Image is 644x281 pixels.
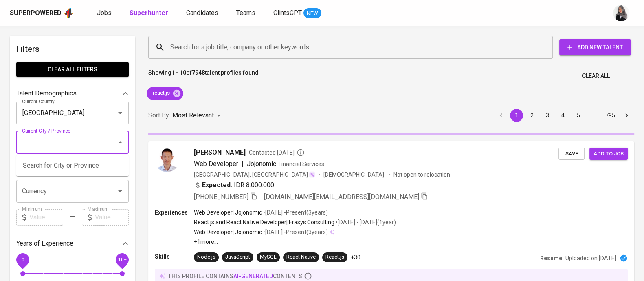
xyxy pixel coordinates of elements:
[279,161,324,167] span: Financial Services
[114,107,126,119] button: Open
[262,208,328,217] p: • [DATE] - Present ( 3 years )
[172,111,214,120] p: Most Relevant
[10,7,74,19] a: Superpoweredapp logo
[10,9,62,18] div: Superpowered
[493,109,634,122] nav: pagination navigation
[194,193,248,201] span: [PHONE_NUMBER]
[559,39,631,55] button: Add New Talent
[155,252,194,261] p: Skills
[558,148,585,160] button: Save
[194,228,262,236] p: Web Developer | Jojonomic
[21,257,24,262] span: 0
[249,148,305,157] span: Contacted [DATE]
[197,253,215,261] div: Node.js
[264,193,419,201] span: [DOMAIN_NAME][EMAIL_ADDRESS][DOMAIN_NAME]
[147,87,183,100] div: react.js
[194,218,334,226] p: React.js and React Native Developer | Erasys Consulting
[147,89,175,97] span: react.js
[194,180,274,190] div: IDR 8.000.000
[603,109,618,122] button: Go to page 795
[168,272,302,280] p: this profile contains contents
[148,111,169,120] p: Sort By
[262,228,328,236] p: • [DATE] - Present ( 3 years )
[582,71,610,81] span: Clear All
[114,186,126,197] button: Open
[16,62,129,77] button: Clear All filters
[579,69,613,84] button: Clear All
[130,9,168,17] b: Superhunter
[303,9,321,18] span: NEW
[541,109,554,122] button: Go to page 3
[194,208,262,217] p: Web Developer | Jojonomic
[130,8,170,18] a: Superhunter
[194,238,396,246] p: +1 more ...
[97,8,113,18] a: Jobs
[16,239,73,248] p: Years of Experience
[565,254,616,262] p: Uploaded on [DATE]
[334,218,396,226] p: • [DATE] - [DATE] ( 1 year )
[148,69,259,84] p: Showing of talent profiles found
[186,9,218,17] span: Candidates
[242,159,244,169] span: |
[172,108,224,123] div: Most Relevant
[325,253,344,261] div: React.js
[620,109,633,122] button: Go to next page
[114,137,126,148] button: Close
[393,170,450,179] p: Not open to relocation
[225,253,250,261] div: JavaScript
[297,148,305,157] svg: By Batam recruiter
[194,160,238,168] span: Web Developer
[540,254,562,262] p: Resume
[563,149,580,159] span: Save
[194,148,246,157] span: [PERSON_NAME]
[286,253,316,261] div: React Native
[186,8,220,18] a: Candidates
[236,9,255,17] span: Teams
[587,111,600,119] div: …
[16,155,129,176] div: Search for City or Province
[273,9,302,17] span: GlintsGPT
[16,42,129,55] h6: Filters
[63,7,74,19] img: app logo
[236,8,257,18] a: Teams
[155,148,179,172] img: d642ccc4f6f76a2eae5d8316e9e4bb2d.jpg
[351,253,360,261] p: +30
[192,69,205,76] b: 7948
[16,235,129,252] div: Years of Experience
[247,160,276,168] span: Jojonomic
[16,85,129,102] div: Talent Demographics
[613,5,629,21] img: sinta.windasari@glints.com
[556,109,569,122] button: Go to page 4
[171,69,186,76] b: 1 - 10
[16,89,77,98] p: Talent Demographics
[323,170,385,179] span: [DEMOGRAPHIC_DATA]
[23,64,122,75] span: Clear All filters
[589,148,628,160] button: Add to job
[155,208,194,217] p: Experiences
[566,42,624,53] span: Add New Talent
[593,149,624,159] span: Add to job
[273,8,321,18] a: GlintsGPT NEW
[260,253,277,261] div: MySQL
[16,164,129,180] div: Expected Salary
[118,257,126,262] span: 10+
[233,273,273,279] span: AI-generated
[29,209,63,226] input: Value
[309,171,315,178] img: magic_wand.svg
[202,180,232,190] b: Expected:
[572,109,585,122] button: Go to page 5
[97,9,112,17] span: Jobs
[510,109,523,122] button: page 1
[95,209,129,226] input: Value
[525,109,538,122] button: Go to page 2
[194,170,315,179] div: [GEOGRAPHIC_DATA], [GEOGRAPHIC_DATA]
